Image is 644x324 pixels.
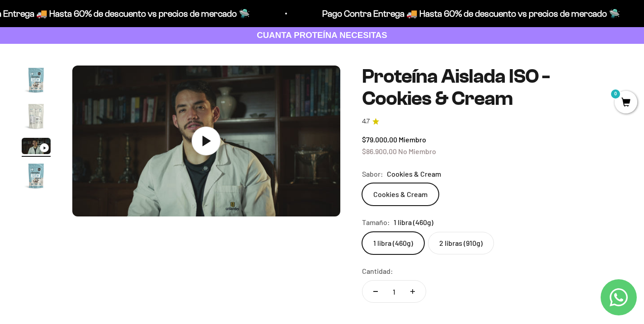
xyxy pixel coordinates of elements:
[22,138,51,157] button: Ir al artículo 3
[362,265,393,277] label: Cantidad:
[22,66,51,97] button: Ir al artículo 1
[615,98,637,108] a: 0
[362,117,622,127] a: 4.74.7 de 5.0 estrellas
[398,147,436,155] span: No Miembro
[362,66,622,109] h1: Proteína Aislada ISO - Cookies & Cream
[22,161,51,193] button: Ir al artículo 4
[400,281,426,302] button: Aumentar cantidad
[362,117,370,127] span: 4.7
[257,30,387,40] strong: CUANTA PROTEÍNA NECESITAS
[22,161,51,190] img: Proteína Aislada ISO - Cookies & Cream
[22,102,51,131] img: Proteína Aislada ISO - Cookies & Cream
[22,66,51,94] img: Proteína Aislada ISO - Cookies & Cream
[399,135,426,144] span: Miembro
[22,102,51,133] button: Ir al artículo 2
[610,89,621,99] mark: 0
[387,168,441,180] span: Cookies & Cream
[362,168,383,180] legend: Sabor:
[362,135,397,144] span: $79.000,00
[362,216,390,228] legend: Tamaño:
[362,147,397,155] span: $86.900,00
[362,281,389,302] button: Reducir cantidad
[318,6,616,21] p: Pago Contra Entrega 🚚 Hasta 60% de descuento vs precios de mercado 🛸
[394,216,433,228] span: 1 libra (460g)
